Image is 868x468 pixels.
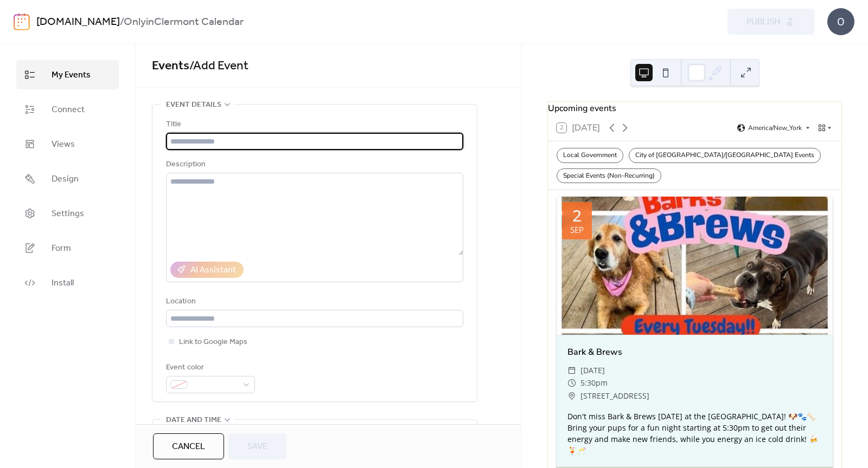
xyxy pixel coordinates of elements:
img: logo [14,13,30,30]
a: My Events [16,60,119,89]
a: Connect [16,95,119,124]
b: OnlyinClermont Calendar [124,12,244,32]
span: Views [52,138,75,151]
span: Design [52,173,79,186]
div: Sep [570,226,584,234]
span: Connect [52,103,85,116]
span: / Add Event [189,54,248,78]
span: Form [52,242,71,255]
span: Install [52,277,74,290]
span: Settings [52,207,84,220]
div: Special Events (Non-Recurring) [557,168,661,184]
div: Local Government [557,148,623,163]
div: ​ [567,376,576,389]
a: Events [152,54,189,78]
span: Event details [166,99,221,112]
a: Form [16,233,119,263]
div: Title [166,118,461,131]
div: Don't miss Bark & Brews [DATE] at the [GEOGRAPHIC_DATA]! 🐶🐾🦴 Bring your pups for a fun night star... [557,411,833,456]
span: [STREET_ADDRESS] [580,389,649,402]
a: Views [16,129,119,159]
div: O [827,8,854,35]
div: ​ [567,364,576,377]
button: Cancel [153,433,224,459]
div: City of [GEOGRAPHIC_DATA]/[GEOGRAPHIC_DATA] Events [629,148,821,163]
div: Location [166,295,461,308]
a: Design [16,164,119,193]
div: ​ [567,389,576,402]
b: / [120,12,124,32]
div: Upcoming events [548,102,841,115]
a: Install [16,268,119,297]
span: Link to Google Maps [179,336,247,349]
div: Description [166,158,461,171]
span: America/New_York [748,125,802,131]
a: Settings [16,199,119,228]
a: [DOMAIN_NAME] [36,12,120,32]
div: Event color [166,361,253,374]
span: 5:30pm [580,376,608,389]
div: 2 [572,207,582,224]
div: Bark & Brews [557,346,833,359]
span: My Events [52,69,91,82]
span: Cancel [172,440,205,453]
span: [DATE] [580,364,605,377]
span: Date and time [166,414,221,427]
